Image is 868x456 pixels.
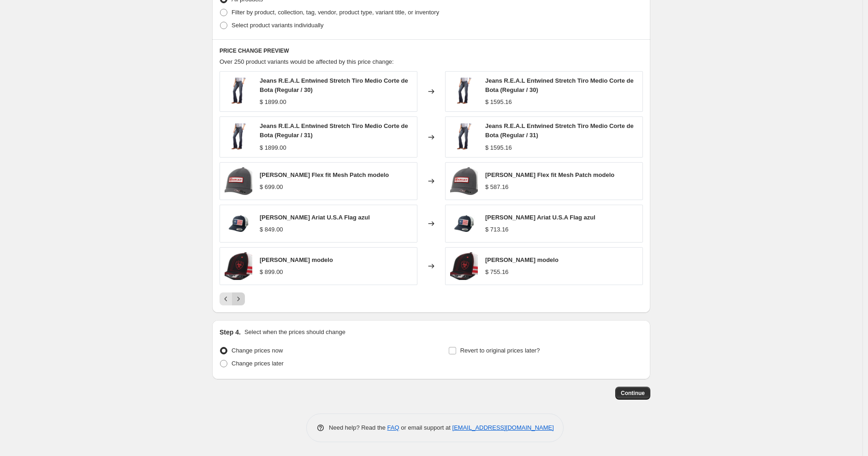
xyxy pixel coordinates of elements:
img: 10017510_2_80x.png [450,123,478,151]
img: 1594201_1_80x.png [450,252,478,280]
span: [PERSON_NAME] Flex fit Mesh Patch modelo [485,171,614,178]
span: Change prices now [232,347,283,354]
p: Select when the prices should change [244,328,345,337]
img: 1508306_1_80x.png [450,167,478,195]
h2: Step 4. [220,328,241,337]
div: $ 899.00 [260,268,283,277]
nav: Pagination [220,292,245,305]
span: [PERSON_NAME] Ariat U.S.A Flag azul [260,214,370,221]
div: $ 1595.16 [485,97,512,107]
div: $ 1899.00 [260,143,286,152]
img: 1517603_80x.jpg [450,210,478,237]
span: Need help? Read the [329,424,387,431]
span: [PERSON_NAME] modelo [485,256,559,263]
span: Jeans R.E.A.L Entwined Stretch Tiro Medio Corte de Bota (Regular / 30) [260,77,408,93]
span: Over 250 product variants would be affected by this price change: [220,58,394,65]
span: Change prices later [232,360,284,367]
span: Filter by product, collection, tag, vendor, product type, variant title, or inventory [232,9,439,16]
button: Previous [220,292,232,305]
span: Select product variants individually [232,22,323,29]
span: [PERSON_NAME] modelo [260,256,333,263]
span: or email support at [399,424,452,431]
a: FAQ [387,424,399,431]
div: $ 849.00 [260,225,283,234]
a: [EMAIL_ADDRESS][DOMAIN_NAME] [452,424,554,431]
button: Next [232,292,245,305]
span: Continue [621,389,645,397]
span: Jeans R.E.A.L Entwined Stretch Tiro Medio Corte de Bota (Regular / 31) [485,122,634,139]
div: $ 755.16 [485,268,509,277]
img: 10017510_2_80x.png [450,78,478,105]
span: [PERSON_NAME] Flex fit Mesh Patch modelo [260,171,389,178]
span: [PERSON_NAME] Ariat U.S.A Flag azul [485,214,595,221]
img: 10017510_2_80x.png [225,123,252,151]
img: 10017510_2_80x.png [225,78,252,105]
span: Jeans R.E.A.L Entwined Stretch Tiro Medio Corte de Bota (Regular / 31) [260,122,408,139]
button: Continue [615,387,650,400]
span: Revert to original prices later? [460,347,540,354]
span: Jeans R.E.A.L Entwined Stretch Tiro Medio Corte de Bota (Regular / 30) [485,77,634,93]
img: 1517603_80x.jpg [225,210,252,237]
div: $ 699.00 [260,182,283,192]
div: $ 587.16 [485,182,509,192]
div: $ 1595.16 [485,143,512,152]
div: $ 713.16 [485,225,509,234]
img: 1508306_1_80x.png [225,167,252,195]
div: $ 1899.00 [260,97,286,107]
img: 1594201_1_80x.png [225,252,252,280]
h6: PRICE CHANGE PREVIEW [220,47,643,55]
